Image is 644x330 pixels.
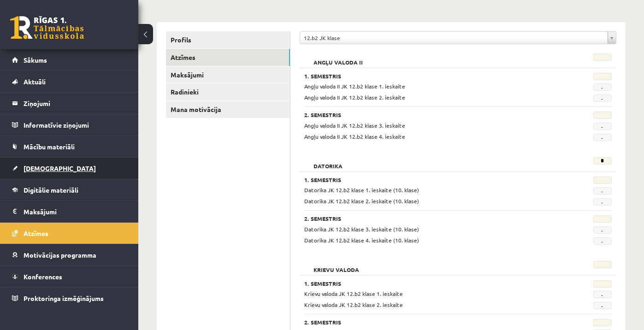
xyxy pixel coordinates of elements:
[24,272,62,281] span: Konferences
[304,197,419,205] span: Datorika JK 12.b2 klase 2. ieskaite (10. klase)
[166,83,290,100] a: Radinieki
[166,101,290,118] a: Mana motivācija
[304,177,558,183] h3: 1. Semestris
[304,280,558,287] h3: 1. Semestris
[593,83,612,91] span: -
[304,122,405,129] span: Angļu valoda II JK 12.b2 klase 3. ieskaite
[24,251,96,259] span: Motivācijas programma
[12,114,127,136] a: Informatīvie ziņojumi
[304,94,405,101] span: Angļu valoda II JK 12.b2 klase 2. ieskaite
[593,134,612,141] span: -
[24,142,75,151] span: Mācību materiāli
[12,93,127,114] a: Ziņojumi
[304,53,372,63] h2: Angļu valoda II
[12,288,127,309] a: Proktoringa izmēģinājums
[12,136,127,157] a: Mācību materiāli
[12,71,127,92] a: Aktuāli
[593,198,612,206] span: -
[593,94,612,102] span: -
[304,225,419,233] span: Datorika JK 12.b2 klase 3. ieskaite (10. klase)
[593,291,612,298] span: -
[166,31,290,48] a: Profils
[304,112,558,118] h3: 2. Semestris
[593,226,612,234] span: -
[304,157,352,166] h2: Datorika
[304,133,405,140] span: Angļu valoda II JK 12.b2 klase 4. ieskaite
[593,302,612,309] span: -
[12,244,127,265] a: Motivācijas programma
[24,186,78,194] span: Digitālie materiāli
[24,294,104,302] span: Proktoringa izmēģinājums
[300,32,616,44] a: 12.b2 JK klase
[304,82,405,90] span: Angļu valoda II JK 12.b2 klase 1. ieskaite
[166,66,290,83] a: Maksājumi
[24,93,127,114] legend: Ziņojumi
[593,187,612,194] span: -
[593,237,612,245] span: -
[304,319,558,325] h3: 2. Semestris
[304,290,403,297] span: Krievu valoda JK 12.b2 klase 1. ieskaite
[24,56,47,64] span: Sākums
[12,266,127,287] a: Konferences
[12,223,127,244] a: Atzīmes
[304,32,604,44] span: 12.b2 JK klase
[12,201,127,222] a: Maksājumi
[593,123,612,130] span: -
[304,186,419,194] span: Datorika JK 12.b2 klase 1. ieskaite (10. klase)
[304,236,419,244] span: Datorika JK 12.b2 klase 4. ieskaite (10. klase)
[24,229,48,237] span: Atzīmes
[24,201,127,222] legend: Maksājumi
[12,179,127,200] a: Digitālie materiāli
[12,49,127,71] a: Sākums
[166,49,290,66] a: Atzīmes
[24,77,46,86] span: Aktuāli
[12,158,127,179] a: [DEMOGRAPHIC_DATA]
[304,215,558,222] h3: 2. Semestris
[10,16,84,39] a: Rīgas 1. Tālmācības vidusskola
[24,164,96,172] span: [DEMOGRAPHIC_DATA]
[304,301,403,308] span: Krievu valoda JK 12.b2 klase 2. ieskaite
[24,114,127,136] legend: Informatīvie ziņojumi
[304,261,368,270] h2: Krievu valoda
[304,73,558,79] h3: 1. Semestris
